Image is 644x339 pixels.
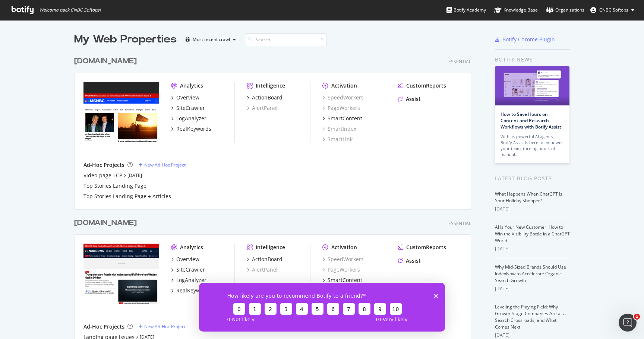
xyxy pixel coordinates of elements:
[139,162,186,168] a: New Ad-Hoc Project
[171,104,205,112] a: SiteCrawler
[322,104,360,112] a: PageWorkers
[494,6,538,14] div: Knowledge Base
[74,32,177,47] div: My Web Properties
[328,276,362,284] div: SmartContent
[495,285,570,292] div: [DATE]
[322,125,356,133] a: SmartIndex
[501,111,561,130] a: How to Save Hours on Content and Research Workflows with Botify Assist
[127,172,142,178] a: [DATE]
[171,125,211,133] a: RealKeywords
[247,256,282,263] a: ActionBoard
[495,224,570,244] a: AI Is Your New Customer: How to Win the Visibility Battle in a ChatGPT World
[495,66,569,105] img: How to Save Hours on Content and Research Workflows with Botify Assist
[139,323,186,330] a: New Ad-Hoc Project
[322,256,364,263] div: SpeedWorkers
[247,266,278,273] a: AlertPanel
[247,104,278,112] a: AlertPanel
[83,172,122,179] a: Video-page-LCP
[171,287,211,294] a: RealKeywords
[398,257,421,264] a: Assist
[83,82,159,142] img: msnbc.com
[331,244,357,251] div: Activation
[74,56,137,67] div: [DOMAIN_NAME]
[495,174,570,183] div: Latest Blog Posts
[247,94,282,101] a: ActionBoard
[619,314,637,332] iframe: Intercom live chat
[495,36,555,43] a: Botify Chrome Plugin
[322,136,353,143] div: SmartLink
[546,6,584,14] div: Organizations
[584,4,640,16] button: CNBC Softops
[406,257,421,264] div: Assist
[83,182,146,190] a: Top Stories Landing Page
[448,58,471,65] div: Essential
[495,206,570,212] div: [DATE]
[176,94,199,101] div: Overview
[495,191,562,204] a: What Happens When ChatGPT Is Your Holiday Shopper?
[448,220,471,226] div: Essential
[322,94,364,101] a: SpeedWorkers
[39,7,101,13] span: Welcome back, CNBC Softops !
[83,193,171,200] a: Top Stories Landing Page + Articles
[83,244,159,304] img: nbcnews.com
[634,314,640,320] span: 1
[406,95,421,103] div: Assist
[176,266,205,273] div: SiteCrawler
[446,6,486,14] div: Botify Academy
[501,134,564,158] div: With its powerful AI agents, Botify Assist is here to empower your team, turning hours of manual…
[322,266,360,273] a: PageWorkers
[398,95,421,103] a: Assist
[406,82,446,89] div: CustomReports
[398,244,446,251] a: CustomReports
[144,162,186,168] div: New Ad-Hoc Project
[331,82,357,89] div: Activation
[599,7,628,13] span: CNBC Softops
[176,115,206,122] div: LogAnalyzer
[252,256,282,263] div: ActionBoard
[322,276,362,284] a: SmartContent
[245,33,327,46] input: Search
[398,82,446,89] a: CustomReports
[176,125,211,133] div: RealKeywords
[495,304,566,330] a: Leveling the Playing Field: Why Growth-Stage Companies Are at a Search Crossroads, and What Comes...
[495,245,570,252] div: [DATE]
[171,94,199,101] a: Overview
[171,276,206,284] a: LogAnalyzer
[176,104,205,112] div: SiteCrawler
[502,36,555,43] div: Botify Chrome Plugin
[183,34,239,45] button: Most recent crawl
[176,276,206,284] div: LogAnalyzer
[171,115,206,122] a: LogAnalyzer
[144,323,186,330] div: New Ad-Hoc Project
[193,37,230,42] div: Most recent crawl
[74,218,137,228] div: [DOMAIN_NAME]
[176,287,211,294] div: RealKeywords
[256,244,285,251] div: Intelligence
[74,218,140,228] a: [DOMAIN_NAME]
[256,82,285,89] div: Intelligence
[495,264,566,283] a: Why Mid-Sized Brands Should Use IndexNow to Accelerate Organic Search Growth
[176,256,199,263] div: Overview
